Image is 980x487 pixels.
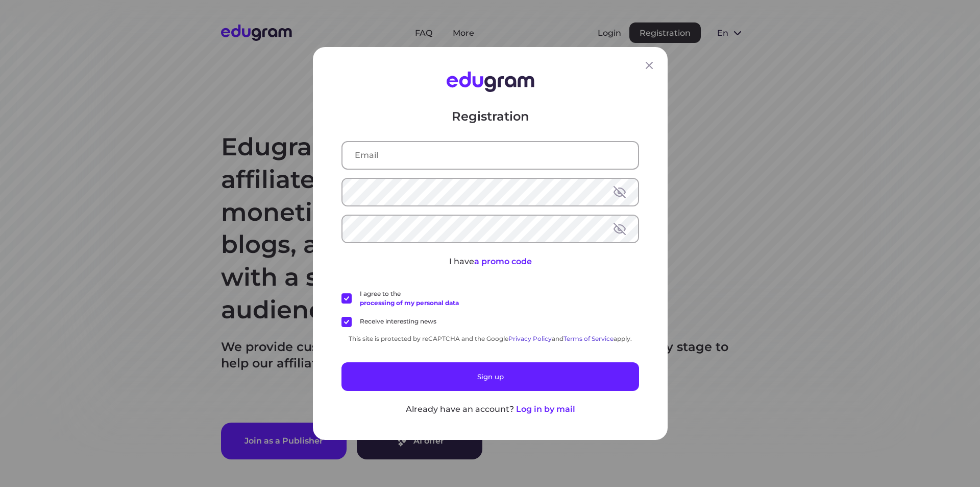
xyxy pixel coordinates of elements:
[341,362,639,391] button: Sign up
[516,403,575,415] button: Log in by mail
[341,289,459,308] label: I agree to the
[341,335,639,342] div: This site is protected by reCAPTCHA and the Google and apply.
[474,257,531,266] span: a promo code
[508,335,552,342] a: Privacy Policy
[341,256,639,268] p: I have
[341,317,436,327] label: Receive interesting news
[446,72,534,92] img: Edugram Logo
[360,299,459,307] a: processing of my personal data
[341,108,639,125] p: Registration
[563,335,614,342] a: Terms of Service
[342,142,638,169] input: Email
[405,403,513,415] p: Already have an account?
